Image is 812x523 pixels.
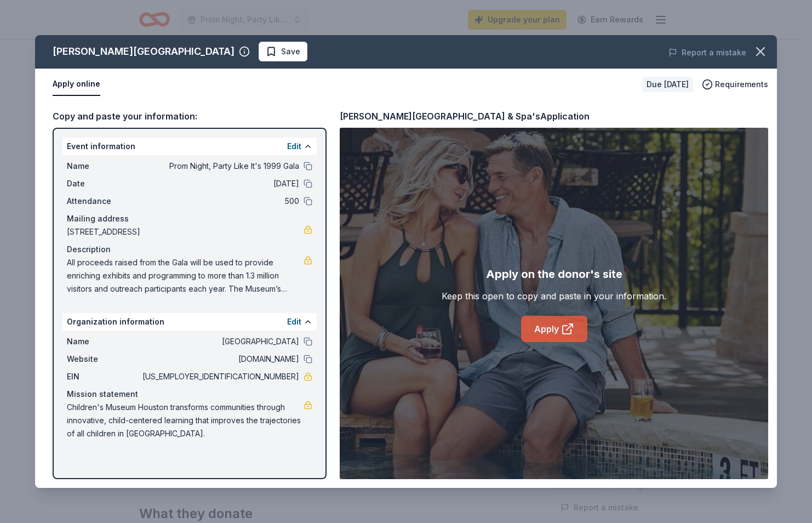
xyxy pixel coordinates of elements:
span: Attendance [67,195,140,208]
div: Description [67,243,312,256]
span: [STREET_ADDRESS] [67,225,304,238]
button: Report a mistake [668,46,746,59]
span: EIN [67,370,140,383]
span: Name [67,160,140,173]
span: Requirements [715,78,768,91]
a: Apply [521,316,587,342]
span: Prom Night, Party Like It's 1999 Gala [140,160,299,173]
div: Keep this open to copy and paste in your information. [442,289,666,303]
span: All proceeds raised from the Gala will be used to provide enriching exhibits and programming to m... [67,256,304,295]
span: Children's Museum Houston transforms communities through innovative, child-centered learning that... [67,401,304,440]
button: Requirements [702,78,768,91]
div: Mission statement [67,388,312,401]
span: [US_EMPLOYER_IDENTIFICATION_NUMBER] [140,370,299,383]
span: 500 [140,195,299,208]
span: Date [67,177,140,190]
div: Copy and paste your information: [53,109,327,123]
button: Edit [287,315,301,328]
div: Organization information [62,313,317,331]
div: Apply on the donor's site [486,265,622,283]
span: Website [67,353,140,366]
span: [DATE] [140,177,299,190]
span: Save [281,45,300,58]
span: Name [67,335,140,348]
button: Save [259,42,307,61]
div: Due [DATE] [642,77,693,92]
span: [GEOGRAPHIC_DATA] [140,335,299,348]
button: Apply online [53,73,100,96]
button: Edit [287,140,301,153]
div: Mailing address [67,212,312,225]
div: [PERSON_NAME][GEOGRAPHIC_DATA] & Spa's Application [340,109,590,123]
div: Event information [62,138,317,155]
div: [PERSON_NAME][GEOGRAPHIC_DATA] [53,43,235,60]
span: [DOMAIN_NAME] [140,353,299,366]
